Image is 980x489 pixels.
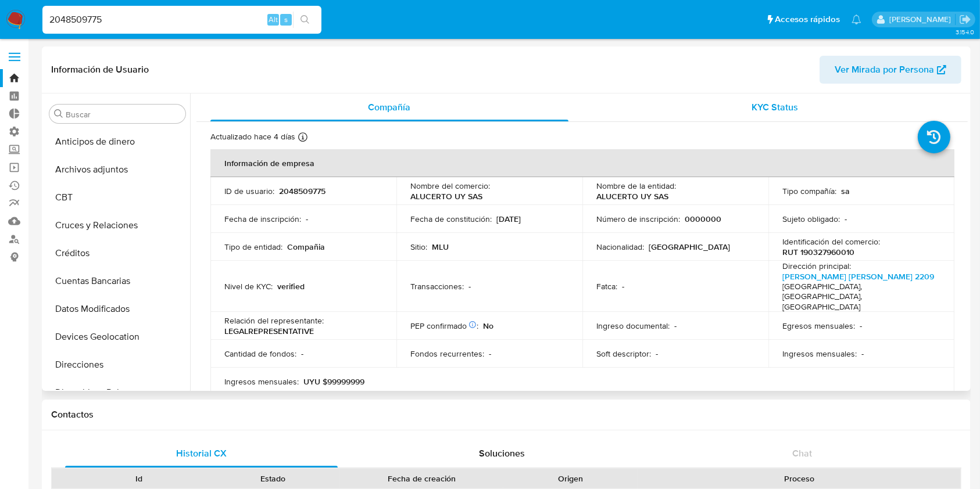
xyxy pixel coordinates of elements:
p: Tipo de entidad : [224,242,282,252]
p: Compañia [287,242,325,252]
p: - [656,348,658,359]
span: Historial CX [176,447,227,460]
button: Archivos adjuntos [45,156,190,184]
p: [GEOGRAPHIC_DATA] [649,242,730,252]
button: Créditos [45,239,190,267]
p: Fecha de constitución : [410,214,492,224]
p: Nombre de la entidad : [596,181,676,191]
p: Ingresos mensuales : [224,376,299,387]
button: Cuentas Bancarias [45,267,190,295]
p: agustin.duran@mercadolibre.com [889,14,955,25]
h4: [GEOGRAPHIC_DATA], [GEOGRAPHIC_DATA], [GEOGRAPHIC_DATA] [782,282,936,312]
p: ALUCERTO UY SAS [410,191,482,202]
button: Ver Mirada por Persona [820,56,961,84]
p: Soft descriptor : [596,348,651,359]
p: No [483,321,493,331]
a: Notificaciones [852,15,861,24]
p: [DATE] [496,214,521,224]
span: Chat [792,447,812,460]
span: Compañía [368,100,410,114]
button: Datos Modificados [45,295,190,323]
p: - [860,321,862,331]
p: - [306,214,308,224]
p: - [845,214,847,224]
p: MLU [432,242,449,252]
p: Identificación del comercio : [782,236,880,247]
span: Alt [269,14,278,25]
th: Información de empresa [210,149,954,177]
span: KYC Status [752,100,798,114]
div: Estado [214,473,332,484]
h1: Contactos [51,409,961,420]
input: Buscar [66,109,181,120]
p: Nivel de KYC : [224,281,273,292]
p: - [468,281,471,292]
p: Número de inscripción : [596,214,680,224]
p: Relación del representante : [224,315,324,326]
button: Cruces y Relaciones [45,211,190,239]
p: Egresos mensuales : [782,321,855,331]
p: ALUCERTO UY SAS [596,191,668,202]
p: sa [841,186,850,196]
p: Ingreso documental : [596,321,670,331]
p: Fecha de inscripción : [224,214,301,224]
a: Salir [959,13,971,26]
button: search-icon [293,12,317,28]
button: CBT [45,184,190,211]
span: Soluciones [479,447,525,460]
p: - [301,348,303,359]
input: Buscar usuario o caso... [42,12,321,27]
p: Sujeto obligado : [782,214,840,224]
div: Proceso [646,473,953,484]
div: Id [80,473,198,484]
button: Direcciones [45,351,190,379]
p: Ingresos mensuales : [782,348,857,359]
button: Dispositivos Point [45,379,190,407]
p: Cantidad de fondos : [224,348,296,359]
p: Tipo compañía : [782,186,836,196]
span: s [284,14,288,25]
h1: Información de Usuario [51,64,149,75]
p: Sitio : [410,242,427,252]
p: LEGALREPRESENTATIVE [224,326,314,336]
button: Anticipos de dinero [45,128,190,156]
p: - [622,281,624,292]
p: Dirección principal : [782,261,851,271]
p: 2048509775 [279,186,326,196]
p: Nacionalidad : [596,242,644,252]
a: [PERSON_NAME] [PERSON_NAME] 2209 [782,271,934,282]
p: 0000000 [685,214,721,224]
p: ID de usuario : [224,186,274,196]
p: Fatca : [596,281,617,292]
span: Ver Mirada por Persona [835,56,934,84]
div: Fecha de creación [348,473,495,484]
button: Devices Geolocation [45,323,190,351]
p: Fondos recurrentes : [410,348,484,359]
span: Accesos rápidos [775,13,840,26]
p: - [674,321,677,331]
div: Origen [512,473,630,484]
p: Transacciones : [410,281,464,292]
p: RUT 190327960010 [782,247,854,257]
p: verified [277,281,305,292]
button: Buscar [54,109,63,118]
p: UYU $99999999 [303,376,364,387]
p: Actualizado hace 4 días [210,131,295,142]
p: - [489,348,491,359]
p: - [861,348,864,359]
p: Nombre del comercio : [410,181,490,191]
p: PEP confirmado : [410,321,478,331]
